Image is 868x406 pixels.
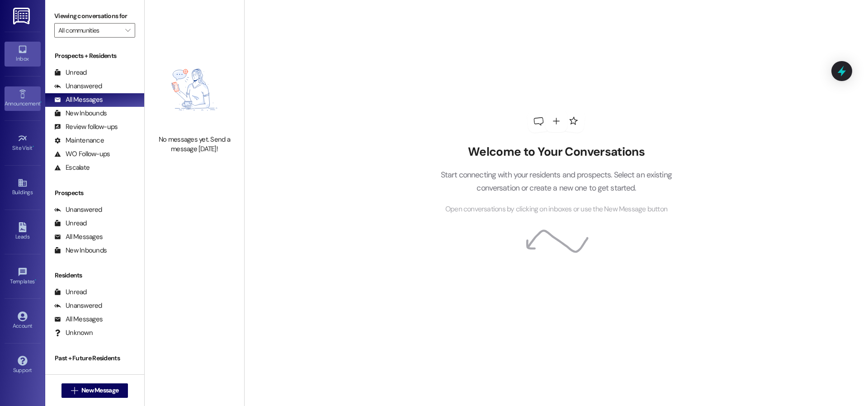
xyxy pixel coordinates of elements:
a: Leads [5,220,41,244]
span: • [33,143,34,150]
div: All Messages [54,95,103,105]
button: New Message [61,383,128,398]
a: Inbox [5,42,41,66]
div: Review follow-ups [54,122,118,132]
div: New Inbounds [54,246,107,255]
div: Residents [45,271,144,280]
div: New Inbounds [54,109,107,118]
span: • [35,277,36,283]
div: Maintenance [54,136,104,145]
div: Past Residents [54,370,109,379]
label: Viewing conversations for [54,9,135,23]
div: Unread [54,219,87,228]
div: Unanswered [54,301,102,310]
img: ResiDesk Logo [13,8,32,24]
div: Prospects [45,188,144,198]
a: Account [5,309,41,333]
div: WO Follow-ups [54,149,110,159]
div: Unread [54,287,87,297]
div: All Messages [54,315,103,324]
div: Past + Future Residents [45,353,144,363]
div: Unanswered [54,205,102,215]
span: Open conversations by clicking on inboxes or use the New Message button [445,204,667,215]
span: New Message [81,386,118,395]
div: Escalate [54,163,90,172]
div: Prospects + Residents [45,51,144,61]
img: empty-state [155,49,234,130]
a: Buildings [5,175,41,200]
a: Support [5,353,41,377]
p: Start connecting with your residents and prospects. Select an existing conversation or create a n... [427,168,685,194]
a: Templates • [5,264,41,289]
i:  [125,27,130,34]
div: All Messages [54,232,103,242]
input: All communities [58,23,121,38]
a: Site Visit • [5,131,41,155]
i:  [71,387,78,394]
div: Unknown [54,328,93,338]
h2: Welcome to Your Conversations [427,145,685,159]
div: No messages yet. Send a message [DATE]! [155,135,234,154]
div: Unread [54,68,87,77]
div: Unanswered [54,81,102,91]
span: • [40,99,42,105]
